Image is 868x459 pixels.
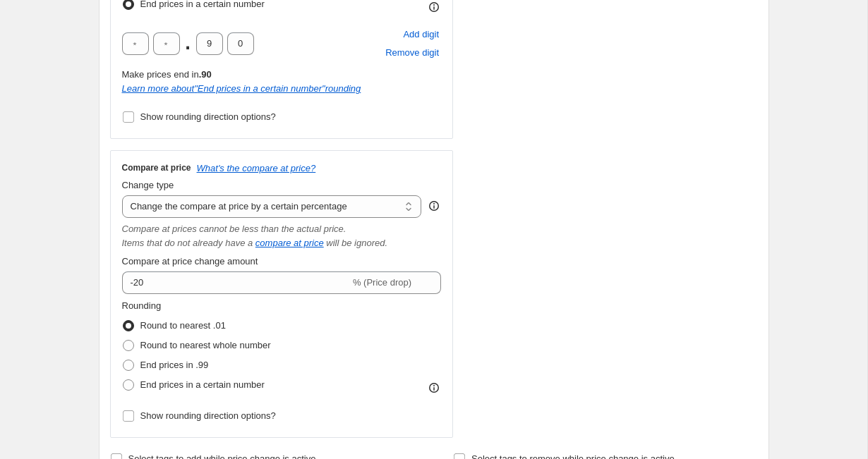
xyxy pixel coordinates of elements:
span: % (Price drop) [353,277,411,288]
i: Items that do not already have a [122,238,253,248]
input: ﹡ [227,32,254,55]
i: Learn more about " End prices in a certain number " rounding [122,83,361,94]
span: Rounding [122,300,162,311]
span: Change type [122,180,174,190]
span: End prices in .99 [140,360,209,370]
button: What's the compare at price? [197,163,316,173]
input: ﹡ [153,32,180,55]
button: Remove placeholder [383,44,441,62]
input: ﹡ [196,32,223,55]
input: ﹡ [122,32,149,55]
span: Make prices end in [122,69,212,80]
span: Compare at price change amount [122,256,258,267]
span: Add digit [403,27,439,42]
span: Show rounding direction options? [140,111,276,122]
span: Round to nearest whole number [140,340,271,350]
input: -15 [122,271,350,294]
span: End prices in a certain number [140,379,265,390]
span: . [184,32,192,55]
span: Round to nearest .01 [140,320,226,331]
div: help [427,199,441,213]
button: Add placeholder [401,25,441,44]
a: Learn more about"End prices in a certain number"rounding [122,83,361,94]
button: compare at price [255,238,324,248]
span: Show rounding direction options? [140,410,276,421]
span: Remove digit [385,46,439,60]
h3: Compare at price [122,162,191,173]
i: Compare at prices cannot be less than the actual price. [122,224,346,234]
b: .90 [199,69,212,80]
i: will be ignored. [326,238,387,248]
